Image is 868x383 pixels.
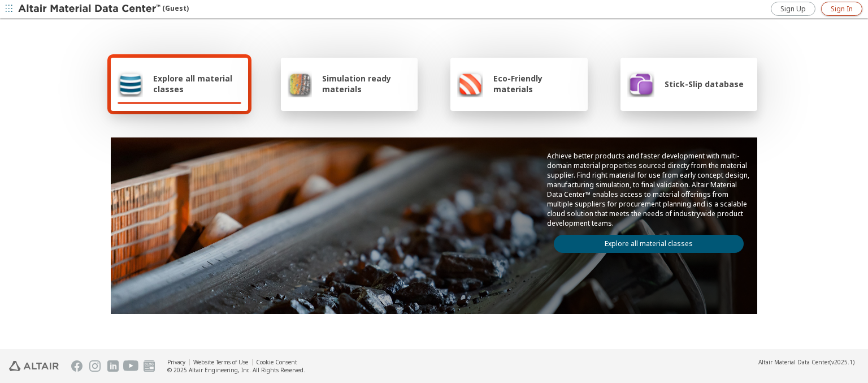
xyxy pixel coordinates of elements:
a: Website Terms of Use [193,358,248,366]
span: Altair Material Data Center [758,358,830,366]
img: Altair Engineering [9,361,59,371]
span: Sign Up [780,5,806,14]
a: Privacy [167,358,185,366]
p: Achieve better products and faster development with multi-domain material properties sourced dire... [547,151,750,228]
span: Stick-Slip database [665,79,744,89]
div: (Guest) [18,3,189,15]
span: Simulation ready materials [322,73,411,94]
a: Sign In [821,2,862,16]
img: Altair Material Data Center [18,3,162,15]
img: Simulation ready materials [288,70,312,97]
img: Stick-Slip database [627,70,654,97]
a: Sign Up [771,2,815,16]
img: Eco-Friendly materials [457,70,483,97]
a: Cookie Consent [256,358,297,366]
img: Explore all material classes [118,70,143,97]
span: Explore all material classes [153,73,241,94]
a: Explore all material classes [554,235,744,253]
span: Eco-Friendly materials [493,73,580,94]
div: © 2025 Altair Engineering, Inc. All Rights Reserved. [167,366,305,374]
div: (v2025.1) [758,358,854,366]
span: Sign In [831,5,853,14]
